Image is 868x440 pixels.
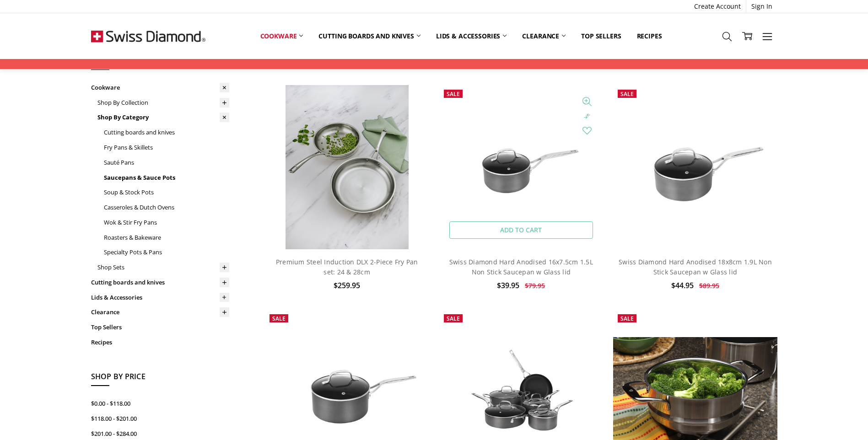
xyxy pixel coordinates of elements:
a: Swiss Diamond Hard Anodised 16x7.5cm 1.5L Non Stick Saucepan w Glass lid [449,258,593,276]
a: Specialty Pots & Pans [104,245,229,260]
a: Fry Pans & Skillets [104,140,229,155]
a: Saucepans & Sauce Pots [104,170,229,185]
a: Clearance [91,305,229,320]
span: Sale [447,315,460,322]
a: Casseroles & Dutch Ovens [104,200,229,215]
a: Cutting boards and knives [311,26,428,46]
span: Sale [620,90,634,98]
a: Recipes [629,26,670,46]
a: Swiss Diamond Hard Anodised 18x8cm 1.9L Non Stick Saucepan w Glass lid [613,85,777,249]
a: Shop By Collection [97,95,229,110]
span: $259.95 [334,280,360,290]
a: Recipes [91,335,229,350]
span: $79.95 [525,281,545,290]
a: Premium Steel Induction DLX 2-Piece Fry Pan set: 24 & 28cm [276,258,418,276]
img: Swiss Diamond Hard Anodised 18x8cm 1.9L Non Stick Saucepan w Glass lid [613,113,777,222]
a: Soup & Stock Pots [104,185,229,200]
a: Cutting boards and knives [104,125,229,140]
span: Sale [620,315,634,322]
span: $39.95 [497,280,519,290]
a: Top Sellers [91,320,229,335]
a: Lids & Accessories [91,290,229,305]
a: Shop Sets [97,260,229,275]
a: $118.00 - $201.00 [91,411,229,426]
a: Cutting boards and knives [91,275,229,290]
a: Roasters & Bakeware [104,230,229,245]
h5: Shop By Price [91,371,229,386]
img: Free Shipping On Every Order [91,13,205,59]
a: Add to Cart [449,221,593,239]
a: Wok & Stir Fry Pans [104,215,229,230]
span: $44.95 [671,280,694,290]
a: Cookware [91,80,229,95]
span: Sale [447,90,460,98]
a: $0.00 - $118.00 [91,397,229,412]
img: Swiss Diamond Hard Anodised 16x7.5cm 1.5L Non Stick Saucepan w Glass lid [439,113,603,222]
a: Top Sellers [573,26,629,46]
a: Shop By Category [97,110,229,125]
a: Cookware [253,26,311,46]
a: Clearance [514,26,573,46]
span: Sale [272,315,286,322]
a: Lids & Accessories [428,26,514,46]
a: Sauté Pans [104,155,229,170]
a: Swiss Diamond Hard Anodised 18x8cm 1.9L Non Stick Saucepan w Glass lid [619,258,772,276]
span: $89.95 [699,281,719,290]
a: Premium steel DLX 2pc fry pan set (28 and 24cm) life style shot [265,85,429,249]
img: Premium steel DLX 2pc fry pan set (28 and 24cm) life style shot [286,85,409,249]
a: Swiss Diamond Hard Anodised 16x7.5cm 1.5L Non Stick Saucepan w Glass lid [439,85,603,249]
